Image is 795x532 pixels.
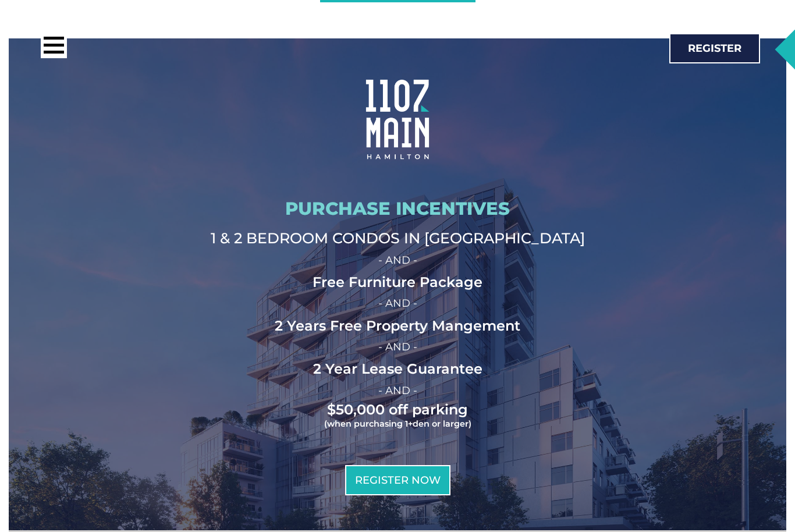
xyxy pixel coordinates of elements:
[355,475,441,485] span: REgister Now
[688,43,741,54] span: Register
[20,254,775,267] h2: - AND -
[20,403,775,430] h2: $50,000 off parking
[20,317,775,335] h2: 2 Years Free Property Mangement
[669,33,760,63] a: Register
[345,465,450,495] a: REgister Now
[20,273,775,291] h2: Free Furniture Package
[324,418,471,429] span: (when purchasing 1+den or larger)
[20,384,775,398] h2: - AND -
[20,229,775,248] h2: 1 & 2 Bedroom Condos In [GEOGRAPHIC_DATA]
[20,341,775,354] h2: - AND -
[20,200,775,217] h2: Purchase Incentives
[20,297,775,310] h2: - AND -
[20,360,775,378] h2: 2 Year Lease Guarantee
